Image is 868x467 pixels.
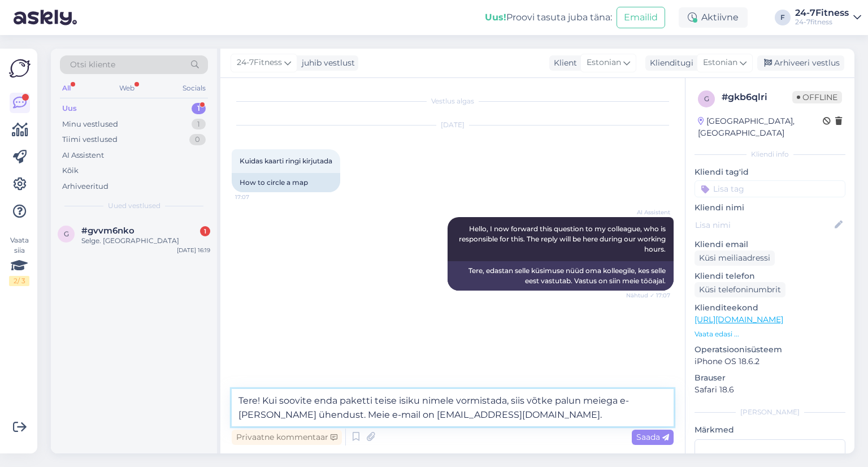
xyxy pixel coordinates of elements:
div: [GEOGRAPHIC_DATA], [GEOGRAPHIC_DATA] [698,115,823,139]
textarea: Tere! Kui soovite enda paketti teise isiku nimele vormistada, siis võtke palun meiega e-[PERSON_N... [232,389,674,426]
div: Klient [549,57,577,69]
span: 24-7Fitness [237,57,282,69]
span: AI Assistent [628,208,670,217]
div: Socials [180,81,208,96]
div: [DATE] 16:19 [177,246,210,254]
p: Vaata edasi ... [695,329,845,339]
input: Lisa nimi [695,219,832,231]
p: Klienditeekond [695,302,845,314]
div: Proovi tasuta juba täna: [485,11,612,24]
span: Estonian [587,57,621,69]
p: Kliendi nimi [695,202,845,214]
span: Hello, I now forward this question to my colleague, who is responsible for this. The reply will b... [459,224,667,253]
span: g [64,230,69,238]
div: Tere, edastan selle küsimuse nüüd oma kolleegile, kes selle eest vastutab. Vastus on siin meie tö... [448,261,674,291]
div: F [775,10,791,25]
span: Nähtud ✓ 17:07 [626,291,670,300]
p: iPhone OS 18.6.2 [695,356,845,367]
p: Brauser [695,372,845,384]
span: Uued vestlused [108,201,160,211]
div: [DATE] [232,120,674,130]
div: Uus [62,103,77,114]
input: Lisa tag [695,180,845,197]
span: Otsi kliente [70,59,115,71]
div: Web [117,81,137,96]
div: All [60,81,73,96]
p: Märkmed [695,424,845,436]
div: How to circle a map [232,173,340,192]
p: Safari 18.6 [695,384,845,396]
span: Offline [792,91,842,103]
div: Selge. [GEOGRAPHIC_DATA] [81,236,210,246]
div: 24-7Fitness [795,8,849,18]
div: Aktiivne [679,7,748,28]
span: Kuidas kaarti ringi kirjutada [240,157,332,165]
span: 17:07 [235,193,277,201]
p: Kliendi telefon [695,270,845,282]
div: 1 [200,226,210,236]
div: # gkb6qlri [722,90,792,104]
div: 2 / 3 [9,276,29,286]
div: Tiimi vestlused [62,134,118,145]
button: Emailid [617,7,665,28]
div: Küsi meiliaadressi [695,250,775,266]
a: [URL][DOMAIN_NAME] [695,314,783,325]
span: #gvvm6nko [81,226,134,236]
span: Saada [636,432,669,442]
div: 1 [192,103,206,114]
p: Kliendi email [695,239,845,250]
p: Kliendi tag'id [695,166,845,178]
p: Operatsioonisüsteem [695,344,845,356]
a: 24-7Fitness24-7fitness [795,8,861,27]
div: Vaata siia [9,235,29,286]
div: Küsi telefoninumbrit [695,282,785,297]
b: Uus! [485,12,506,23]
div: Arhiveeri vestlus [757,55,844,71]
span: Estonian [703,57,737,69]
div: Privaatne kommentaar [232,430,342,445]
div: 24-7fitness [795,18,849,27]
div: Klienditugi [645,57,693,69]
div: [PERSON_NAME] [695,407,845,417]
div: juhib vestlust [297,57,355,69]
div: Kliendi info [695,149,845,159]
div: 1 [192,119,206,130]
span: g [704,94,709,103]
img: Askly Logo [9,58,31,79]
div: Vestlus algas [232,96,674,106]
div: Minu vestlused [62,119,118,130]
div: Arhiveeritud [62,181,108,192]
div: 0 [189,134,206,145]
div: AI Assistent [62,150,104,161]
div: Kõik [62,165,79,176]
